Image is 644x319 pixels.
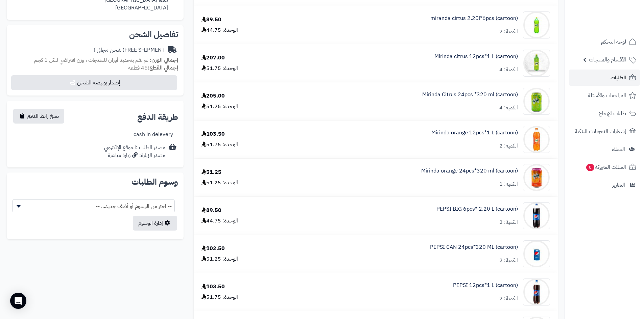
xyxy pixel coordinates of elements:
div: الوحدة: 51.25 [201,103,238,110]
img: 1747566452-bf88d184-d280-4ea7-9331-9e3669ef-90x90.jpg [523,88,550,115]
div: الوحدة: 51.25 [201,179,238,187]
span: لوحة التحكم [601,37,626,47]
div: الوحدة: 51.75 [201,141,238,149]
div: الكمية: 2 [499,218,518,226]
a: Mirinda citrus 12pcs*1 L (cartoon) [434,53,518,60]
button: إصدار بوليصة الشحن [11,75,177,90]
a: طلبات الإرجاع [569,105,640,122]
span: العملاء [612,144,625,154]
img: 1747575099-708d6832-587f-4e09-b83f-3e8e36d0-90x90.jpg [523,164,550,191]
div: الوحدة: 51.75 [201,64,238,72]
a: السلات المتروكة0 [569,159,640,175]
div: الكمية: 2 [499,142,518,150]
a: التقارير [569,177,640,193]
a: الطلبات [569,70,640,86]
img: logo-2.png [598,19,638,33]
strong: إجمالي القطع: [148,64,178,72]
a: PEPSI BIG 6pcs* 2.20 L (cartoon) [436,205,518,213]
div: cash in delevery [134,131,173,138]
div: مصدر الزيارة: زيارة مباشرة [104,152,165,159]
div: Open Intercom Messenger [10,293,26,309]
span: -- اختر من الوسوم أو أضف جديد... -- [12,200,175,212]
img: 1747594214-F4N7I6ut4KxqCwKXuHIyEbecxLiH4Cwr-90x90.jpg [523,240,550,267]
span: الأقسام والمنتجات [589,55,626,64]
div: الكمية: 4 [499,66,518,74]
span: التقارير [612,180,625,190]
div: الكمية: 4 [499,104,518,112]
strong: إجمالي الوزن: [150,56,178,64]
a: Mirinda Citrus 24pcs *320 ml (cartoon) [422,91,518,99]
span: نسخ رابط الدفع [27,112,59,120]
img: 1747566256-XP8G23evkchGmxKUr8YaGb2gsq2hZno4-90x90.jpg [523,50,550,77]
a: المراجعات والأسئلة [569,87,640,104]
div: الكمية: 2 [499,295,518,302]
img: 1747594021-514wrKpr-GL._AC_SL1500-90x90.jpg [523,202,550,229]
div: الوحدة: 44.75 [201,217,238,225]
h2: وسوم الطلبات [12,178,178,186]
div: 207.00 [201,54,225,62]
div: الكمية: 1 [499,180,518,188]
a: العملاء [569,141,640,157]
span: إشعارات التحويلات البنكية [575,127,626,136]
span: لم تقم بتحديد أوزان للمنتجات ، وزن افتراضي للكل 1 كجم [34,56,148,64]
div: FREE SHIPMENT [94,46,165,54]
a: إشعارات التحويلات البنكية [569,123,640,139]
img: 1747574948-012000802850_1-90x90.jpg [523,126,550,153]
span: 0 [586,164,594,171]
div: 89.50 [201,16,221,24]
div: الكمية: 2 [499,257,518,264]
h2: طريقة الدفع [137,113,178,121]
div: 89.50 [201,207,221,214]
div: 102.50 [201,245,225,252]
a: PEPSI 12pcs*1 L (cartoon) [453,282,518,289]
span: طلبات الإرجاع [599,109,626,118]
span: المراجعات والأسئلة [588,91,626,100]
div: 103.50 [201,130,225,138]
img: 1747544486-c60db756-6ee7-44b0-a7d4-ec449800-90x90.jpg [523,11,550,38]
a: Mirinda orange 12pcs*1 L (cartoon) [431,129,518,137]
div: مصدر الطلب :الموقع الإلكتروني [104,144,165,159]
img: 1747594532-18409223-8150-4f06-d44a-9c8685d0-90x90.jpg [523,278,550,305]
div: 103.50 [201,283,225,291]
a: miranda cirtus 2.20l*6pcs (cartoon) [430,15,518,22]
a: Mirinda orange 24pcs*320 ml (cartoon) [421,167,518,175]
span: -- اختر من الوسوم أو أضف جديد... -- [13,200,174,213]
div: الوحدة: 51.25 [201,255,238,263]
span: السلات المتروكة [586,162,626,172]
div: الوحدة: 44.75 [201,26,238,34]
div: الوحدة: 51.75 [201,293,238,301]
a: PEPSI CAN 24pcs*320 ML (cartoon) [430,243,518,251]
div: الكمية: 2 [499,28,518,35]
div: 51.25 [201,168,221,176]
a: لوحة التحكم [569,34,640,50]
div: 205.00 [201,92,225,100]
a: إدارة الوسوم [133,216,177,231]
span: ( شحن مجاني ) [94,46,124,54]
button: نسخ رابط الدفع [13,109,64,124]
span: الطلبات [611,73,626,82]
small: 46 قطعة [128,64,178,72]
h2: تفاصيل الشحن [12,30,178,38]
